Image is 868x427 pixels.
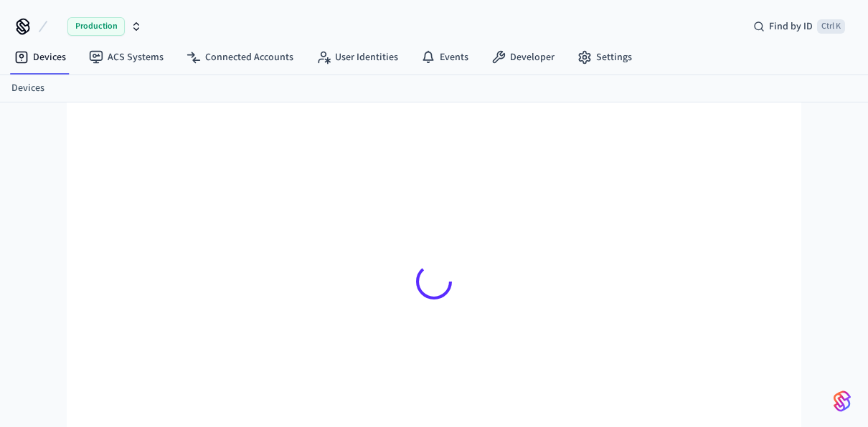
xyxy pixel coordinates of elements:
[742,14,857,39] div: Find by IDCtrl K
[769,19,813,34] span: Find by ID
[77,44,175,70] a: ACS Systems
[175,44,305,70] a: Connected Accounts
[67,17,125,36] span: Production
[480,44,566,70] a: Developer
[566,44,643,70] a: Settings
[11,81,44,96] a: Devices
[410,44,480,70] a: Events
[3,44,77,70] a: Devices
[834,390,851,413] img: SeamLogoGradient.69752ec5.svg
[305,44,410,70] a: User Identities
[817,19,845,34] span: Ctrl K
